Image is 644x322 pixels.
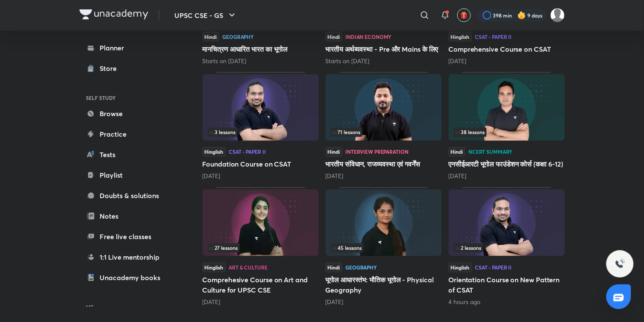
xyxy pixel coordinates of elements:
a: Browse [79,105,179,122]
div: भूगोल आधारस्‍तंभ: भौतिक भूगोल - Physical Geography [326,187,442,306]
div: infocontainer [208,243,314,253]
img: Company Logo [79,9,148,20]
span: Hinglish [449,263,472,272]
span: 2 lessons [456,246,482,251]
div: Comprehesive Course on Art and Culture for UPSC CSE [203,187,319,306]
div: left [208,243,314,253]
div: CSAT - Paper II [475,265,512,270]
h5: भारतीय संविधान, राजव्यवस्था एवं गवर्नेंस [326,159,442,170]
div: infosection [454,128,560,137]
div: infocontainer [208,128,314,137]
div: infocontainer [454,243,560,253]
img: Thumbnail [449,190,565,256]
span: 3 lessons [209,130,236,135]
h6: SELF STUDY [79,91,179,105]
div: infosection [331,243,437,253]
a: Tests [79,146,179,163]
img: ttu [615,259,625,269]
a: Unacademy books [79,269,179,286]
div: NCERT Summary [469,149,513,155]
h6: ME [79,300,179,314]
a: Notes [79,208,179,225]
div: Indian Economy [346,34,392,39]
div: 21 days ago [203,172,319,181]
div: 26 days ago [326,172,442,181]
div: 4 hours ago [449,298,565,307]
div: एनसीईआरटी भूगोल फाउंडेशन कोर्स (कक्षा 6-12) [449,72,565,181]
div: left [454,128,560,137]
span: Hinglish [203,147,226,157]
a: Doubts & solutions [79,187,179,204]
div: Starts on Sep 8 [203,57,319,65]
span: 27 lessons [209,246,238,251]
div: infosection [331,128,437,137]
div: Starts on Sep 11 [326,57,442,65]
div: CSAT - Paper II [229,149,266,155]
div: infocontainer [331,128,437,137]
span: 38 lessons [456,130,485,135]
button: UPSC CSE - GS [170,7,242,24]
div: Art & Culture [229,265,268,270]
div: infosection [208,128,314,137]
a: 1:1 Live mentorship [79,249,179,266]
span: Hindi [203,32,219,41]
span: Hindi [326,147,342,157]
h5: एनसीईआरटी भूगोल फाउंडेशन कोर्स (कक्षा 6-12) [449,159,565,170]
div: भारतीय संविधान, राजव्यवस्था एवं गवर्नेंस [326,72,442,181]
img: Thumbnail [203,74,319,141]
span: Hindi [326,32,342,41]
h5: भारतीय अर्थव्यवस्था - Pre और Mains के लिए [326,44,442,54]
h5: Orientation Course on New Pattern of CSAT [449,275,565,296]
a: Store [79,60,179,77]
div: 11 months ago [326,298,442,307]
img: Thumbnail [326,74,442,141]
img: avatar [460,12,468,19]
div: infocontainer [454,128,560,137]
div: infocontainer [331,243,437,253]
span: 45 lessons [332,246,362,251]
a: Company Logo [79,9,148,22]
div: CSAT - Paper II [475,34,512,39]
div: Orientation Course on New Pattern of CSAT [449,187,565,306]
div: Interview Preparation [346,149,409,155]
img: Thumbnail [449,74,565,141]
span: Hinglish [203,263,226,272]
div: left [331,128,437,137]
div: left [331,243,437,253]
img: Thumbnail [203,190,319,256]
div: left [454,243,560,253]
img: Thumbnail [326,190,442,256]
span: 71 lessons [332,130,361,135]
button: avatar [457,9,471,22]
h5: मानचित्रण आधारित भारत का भूगोल [203,44,319,54]
div: 1 month ago [449,172,565,181]
img: streak [518,11,526,20]
h5: Comprehensive Course on CSAT [449,44,565,54]
div: Foundation Course on CSAT [203,72,319,181]
span: Hinglish [449,32,472,41]
div: 20 days ago [449,57,565,65]
a: Practice [79,126,179,143]
h5: Foundation Course on CSAT [203,159,319,170]
img: Komal [550,8,565,23]
h5: Comprehesive Course on Art and Culture for UPSC CSE [203,275,319,296]
span: Hindi [449,147,465,157]
a: Planner [79,39,179,56]
div: Store [100,63,122,73]
div: Geography [346,265,377,270]
a: Free live classes [79,228,179,245]
div: infosection [208,243,314,253]
h5: भूगोल आधारस्‍तंभ: भौतिक भूगोल - Physical Geography [326,275,442,296]
a: Playlist [79,167,179,184]
div: 7 months ago [203,298,319,307]
div: left [208,128,314,137]
span: Hindi [326,263,342,272]
div: Geography [223,34,254,39]
div: infosection [454,243,560,253]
